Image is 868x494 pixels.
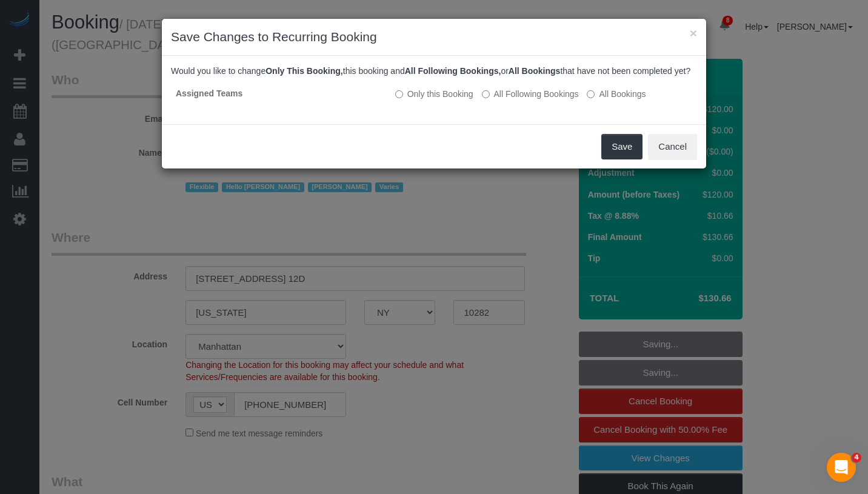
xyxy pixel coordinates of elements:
label: This and all the bookings after it will be changed. [482,88,579,100]
b: All Following Bookings, [405,66,501,76]
button: Save [601,134,643,159]
button: × [690,27,697,39]
button: Cancel [648,134,697,159]
input: Only this Booking [395,90,403,98]
iframe: Intercom live chat [827,453,856,482]
label: All bookings that have not been completed yet will be changed. [587,88,646,100]
input: All Bookings [587,90,595,98]
b: All Bookings [509,66,561,76]
label: All other bookings in the series will remain the same. [395,88,473,100]
input: All Following Bookings [482,90,490,98]
h3: Save Changes to Recurring Booking [171,28,697,46]
strong: Assigned Teams [176,88,242,98]
p: Would you like to change this booking and or that have not been completed yet? [171,65,697,77]
span: 4 [852,453,861,462]
b: Only This Booking, [265,66,343,76]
